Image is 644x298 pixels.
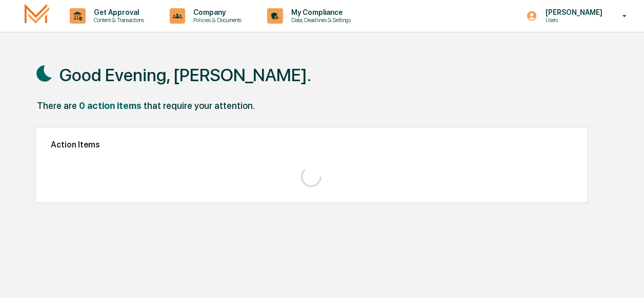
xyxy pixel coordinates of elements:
[79,100,142,111] div: 0 action items
[59,65,311,85] h1: Good Evening, [PERSON_NAME].
[144,100,255,111] div: that require your attention.
[86,16,149,24] p: Content & Transactions
[537,8,608,16] p: [PERSON_NAME]
[185,8,247,16] p: Company
[25,4,49,28] img: logo
[537,16,608,24] p: Users
[51,140,572,150] h2: Action Items
[283,16,356,24] p: Data, Deadlines & Settings
[185,16,247,24] p: Policies & Documents
[283,8,356,16] p: My Compliance
[37,100,77,111] div: There are
[86,8,149,16] p: Get Approval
